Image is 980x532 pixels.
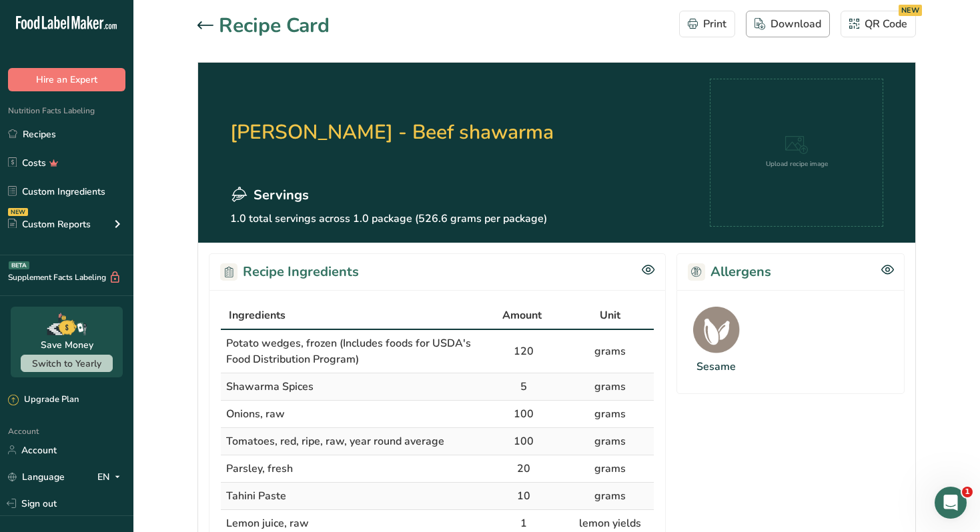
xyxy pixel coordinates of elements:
div: Save Money [41,338,93,352]
button: Print [679,11,735,37]
img: Sesame [693,307,740,353]
p: 1.0 total servings across 1.0 package (526.6 grams per package) [230,211,554,227]
div: BETA [9,261,29,269]
div: NEW [899,5,922,16]
h2: Allergens [688,262,771,282]
span: Potato wedges, frozen (Includes foods for USDA's Food Distribution Program) [226,336,471,367]
div: QR Code [849,16,907,32]
h1: Recipe Card [219,11,330,41]
td: grams [567,483,654,510]
span: Tahini Paste [226,489,286,503]
span: Parsley, fresh [226,461,293,476]
td: grams [567,428,654,455]
td: 100 [480,401,567,428]
h2: Recipe Ingredients [220,262,359,282]
td: grams [567,455,654,483]
span: Servings [254,185,309,205]
iframe: Intercom live chat [935,487,967,519]
button: QR Code NEW [841,11,916,37]
td: grams [567,401,654,428]
span: Onions, raw [226,407,285,421]
a: Language [8,465,65,489]
span: Switch to Yearly [32,357,101,370]
span: 1 [962,487,973,497]
span: Tomatoes, red, ripe, raw, year round average [226,434,444,449]
td: 20 [480,455,567,483]
td: 120 [480,330,567,373]
button: Download [746,11,830,37]
div: Upgrade Plan [8,393,79,407]
button: Hire an Expert [8,68,125,91]
span: Shawarma Spices [226,379,314,394]
span: Ingredients [229,307,286,323]
div: Sesame [696,359,736,375]
td: 100 [480,428,567,455]
div: Print [688,16,726,32]
div: Download [755,16,821,32]
span: Unit [600,307,620,323]
div: Upload recipe image [766,159,828,169]
div: NEW [8,208,28,216]
td: grams [567,330,654,373]
td: 10 [480,483,567,510]
span: Lemon juice, raw [226,516,309,531]
div: Custom Reports [8,217,91,231]
div: EN [97,469,125,485]
td: grams [567,373,654,401]
td: 5 [480,373,567,401]
h2: [PERSON_NAME] - Beef shawarma [230,79,554,185]
button: Switch to Yearly [21,355,113,372]
span: Amount [502,307,542,323]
